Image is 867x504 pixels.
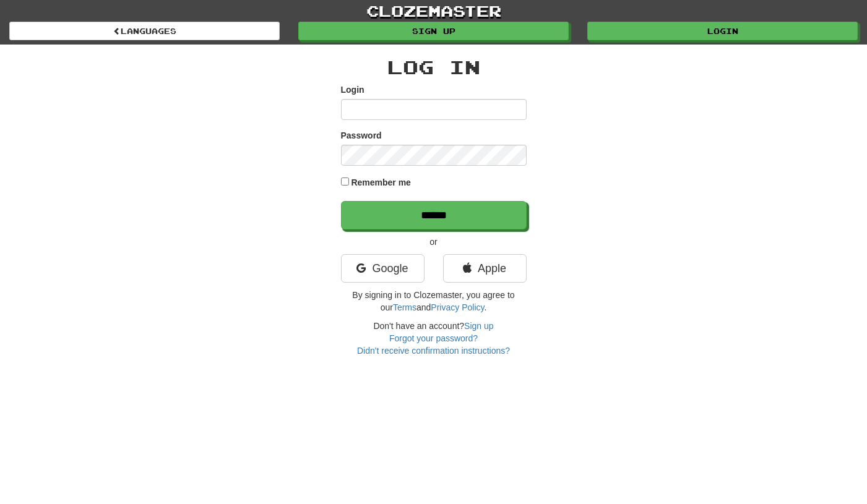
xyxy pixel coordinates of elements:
label: Login [341,83,364,96]
a: Languages [9,22,280,40]
a: Forgot your password? [389,333,478,343]
h2: Log In [341,57,527,77]
a: Login [587,22,858,40]
a: Terms [393,302,416,312]
a: Privacy Policy [431,302,484,312]
a: Google [341,254,425,283]
a: Sign up [464,321,493,331]
a: Sign up [298,22,569,40]
label: Password [341,129,382,142]
a: Apple [443,254,527,283]
p: or [341,236,527,248]
div: Don't have an account? [341,320,527,357]
a: Didn't receive confirmation instructions? [357,346,510,356]
label: Remember me [351,176,411,189]
p: By signing in to Clozemaster, you agree to our and . [341,289,527,314]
